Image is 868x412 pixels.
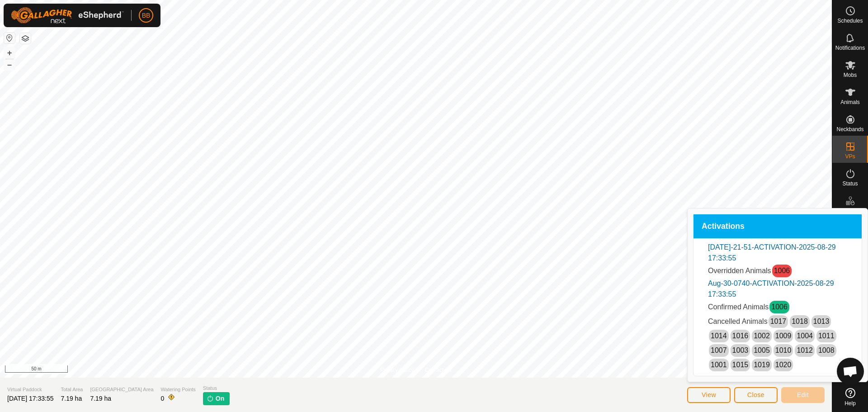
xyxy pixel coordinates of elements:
a: Privacy Policy [380,366,414,374]
img: turn-on [207,395,214,402]
button: Edit [781,387,825,403]
button: Close [734,387,778,403]
a: Contact Us [425,366,452,374]
button: Reset Map [4,33,15,43]
a: 1005 [754,346,770,354]
a: 1001 [711,361,727,369]
span: 7.19 ha [90,395,111,402]
a: 1002 [754,332,770,340]
button: View [687,387,731,403]
span: [DATE] 17:33:55 [7,395,53,402]
span: VPs [845,154,855,159]
button: + [4,47,15,58]
span: Mobs [844,72,857,78]
a: 1003 [732,346,749,354]
span: Confirmed Animals [708,303,769,311]
a: [DATE]-21-51-ACTIVATION-2025-08-29 17:33:55 [708,243,836,262]
span: BB [142,11,151,20]
a: 1006 [774,267,790,275]
a: 1010 [775,346,792,354]
a: 1006 [771,303,788,311]
a: 1016 [732,332,749,340]
a: 1004 [797,332,813,340]
a: 1018 [792,317,808,325]
a: 1012 [797,346,813,354]
a: Open chat [837,358,864,385]
a: 1007 [711,346,727,354]
span: Cancelled Animals [708,317,768,325]
button: Map Layers [20,33,31,44]
span: Edit [797,391,809,398]
img: Gallagher Logo [11,7,124,24]
a: 1011 [818,332,835,340]
span: Close [747,391,764,398]
span: Schedules [837,18,863,24]
a: 1013 [813,317,830,325]
span: 7.19 ha [61,395,82,402]
a: 1015 [732,361,749,369]
a: Aug-30-0740-ACTIVATION-2025-08-29 17:33:55 [708,279,834,298]
span: Watering Points [161,386,196,393]
a: 1014 [711,332,727,340]
a: 1017 [770,317,787,325]
span: 0 [161,395,165,402]
span: On [216,394,224,403]
span: Total Area [61,386,83,393]
span: View [702,391,716,398]
button: – [4,59,15,70]
span: Status [842,181,858,186]
a: Help [832,384,868,410]
span: Overridden Animals [708,267,771,275]
span: Status [203,384,230,392]
span: Help [844,401,856,406]
span: Virtual Paddock [7,386,53,393]
a: 1020 [775,361,792,369]
a: 1009 [775,332,792,340]
a: 1019 [754,361,770,369]
a: 1008 [818,346,835,354]
span: [GEOGRAPHIC_DATA] Area [90,386,153,393]
span: Animals [840,99,860,105]
span: Neckbands [836,127,863,132]
span: Activations [702,223,745,231]
span: Notifications [835,45,865,51]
